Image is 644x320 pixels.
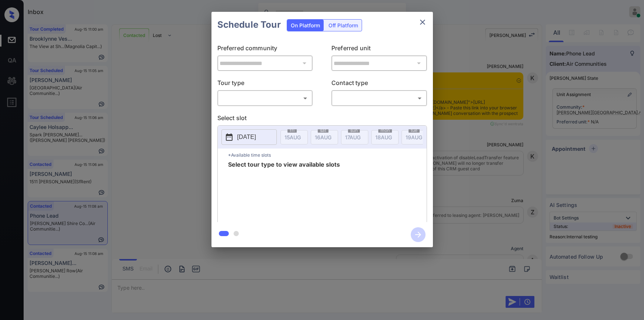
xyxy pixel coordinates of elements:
[287,20,324,31] div: On Platform
[237,133,256,142] p: [DATE]
[211,12,287,38] h2: Schedule Tour
[217,113,427,125] p: Select slot
[325,20,362,31] div: Off Platform
[415,15,430,30] button: close
[217,78,313,90] p: Tour type
[217,44,313,55] p: Preferred community
[331,78,427,90] p: Contact type
[331,44,427,55] p: Preferred unit
[228,149,427,161] p: *Available time slots
[228,161,340,221] span: Select tour type to view available slots
[221,129,277,145] button: [DATE]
